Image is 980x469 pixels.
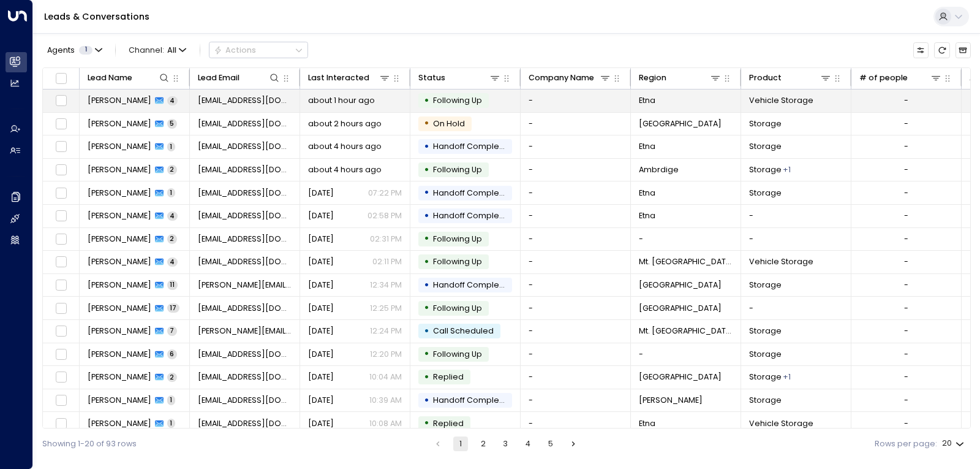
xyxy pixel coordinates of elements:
[308,326,334,337] span: Yesterday
[521,297,631,319] td: -
[424,137,429,156] div: •
[370,349,402,360] p: 12:20 PM
[167,96,178,105] span: 4
[521,90,631,112] td: -
[308,95,375,106] span: about 1 hour ago
[424,299,429,318] div: •
[88,326,151,337] span: Diane Dilworth
[639,188,655,199] span: Etna
[54,255,68,269] span: Toggle select row
[198,303,292,314] span: juliannesteinsoprano@gmail.com
[198,395,292,406] span: JamesDeweese@northernlitho.com
[167,234,177,243] span: 2
[749,188,782,199] span: Storage
[424,207,429,226] div: •
[370,303,402,314] p: 12:25 PM
[424,368,429,387] div: •
[749,71,782,85] div: Product
[904,372,908,383] div: -
[214,45,256,55] div: Actions
[749,141,782,152] span: Storage
[88,71,132,85] div: Lead Name
[44,10,149,23] a: Leads & Conversations
[47,47,75,55] span: Agents
[54,163,68,177] span: Toggle select row
[521,274,631,297] td: -
[308,188,334,199] span: Yesterday
[198,118,292,129] span: robwshepperson@gmail.com
[433,372,464,382] span: Replied
[631,343,741,366] td: -
[631,228,741,251] td: -
[124,42,190,58] button: Channel:All
[543,437,558,451] button: Go to page 5
[566,437,581,451] button: Go to next page
[308,118,382,129] span: about 2 hours ago
[904,118,908,129] div: -
[904,210,908,221] div: -
[308,141,382,152] span: about 4 hours ago
[54,186,68,200] span: Toggle select row
[198,71,239,85] div: Lead Email
[198,372,292,383] span: boostedkitty412@gmail.com
[42,438,137,450] div: Showing 1-20 of 93 rows
[783,372,791,383] div: Vehicle Storage
[167,119,177,128] span: 5
[308,280,334,291] span: Yesterday
[88,418,151,429] span: Chris Keilly
[433,303,482,313] span: Following Up
[167,142,175,151] span: 1
[54,416,68,430] span: Toggle select row
[639,326,733,337] span: Mt. Pleasant
[521,251,631,273] td: -
[367,210,402,221] p: 02:58 PM
[424,161,429,180] div: •
[904,326,908,337] div: -
[88,164,151,175] span: Dan OConnor
[749,71,832,85] div: Product
[433,141,513,151] span: Handoff Completed
[167,46,176,55] span: All
[88,256,151,267] span: Brian Krills
[521,228,631,251] td: -
[904,164,908,175] div: -
[433,210,513,221] span: Handoff Completed
[42,42,106,58] button: Agents1
[433,280,513,290] span: Handoff Completed
[521,181,631,204] td: -
[904,256,908,267] div: -
[904,418,908,429] div: -
[859,71,943,85] div: # of people
[521,135,631,158] td: -
[749,326,782,337] span: Storage
[639,303,722,314] span: Bridgeville
[54,394,68,408] span: Toggle select row
[521,366,631,389] td: -
[124,42,190,58] span: Channel:
[418,71,445,85] div: Status
[167,303,179,313] span: 17
[521,437,535,451] button: Go to page 4
[198,234,292,245] span: ari@pesco.net
[476,437,491,451] button: Go to page 2
[369,418,402,429] p: 10:08 AM
[198,164,292,175] span: manchestercoach@yahoo.com
[370,234,402,245] p: 02:31 PM
[639,71,722,85] div: Region
[167,373,177,382] span: 2
[198,188,292,199] span: storexpressselfstora@bafamail.org
[424,229,429,248] div: •
[433,418,464,429] span: Replied
[529,71,594,85] div: Company Name
[639,118,722,129] span: Bridgeville
[198,349,292,360] span: boostedkitty412@gmail.com
[913,42,929,58] button: Customize
[749,164,782,175] span: Storage
[424,345,429,364] div: •
[433,326,494,336] span: Call Scheduled
[904,395,908,406] div: -
[167,395,175,405] span: 1
[424,391,429,410] div: •
[88,71,171,85] div: Lead Name
[904,234,908,245] div: -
